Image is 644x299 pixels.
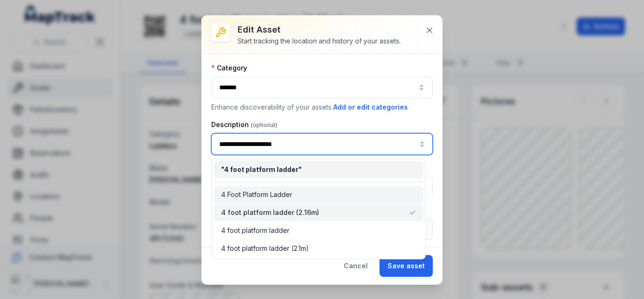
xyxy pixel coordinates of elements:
[221,190,292,199] span: 4 Foot Platform Ladder
[221,226,289,235] span: 4 foot platform ladder
[211,133,433,155] input: asset-edit:description-label
[221,208,319,217] span: 4 foot platform ladder (2.16m)
[221,165,302,173] span: " 4 foot platform ladder "
[221,244,309,253] span: 4 foot platform ladder (2.1m)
